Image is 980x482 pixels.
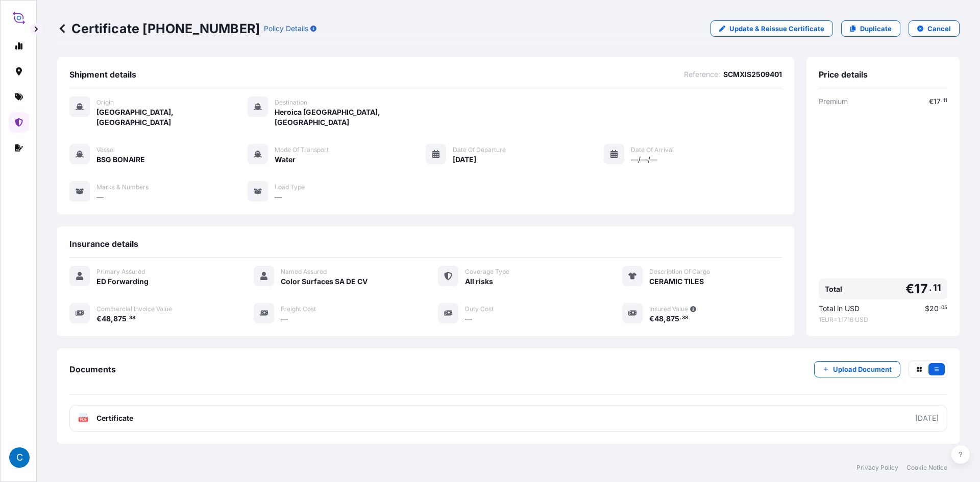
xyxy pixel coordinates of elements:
span: Total [825,284,842,294]
span: Insured Value [649,305,688,313]
span: Date of Arrival [631,146,674,154]
span: , [664,315,666,322]
button: Cancel [909,20,960,37]
text: PDF [80,418,87,421]
span: — [96,192,104,202]
span: [DATE] [453,155,476,165]
span: 38 [682,316,688,320]
p: Upload Document [833,364,892,374]
span: 11 [943,99,947,103]
span: 05 [941,306,947,310]
button: Upload Document [814,361,900,377]
span: [GEOGRAPHIC_DATA], [GEOGRAPHIC_DATA] [96,107,248,128]
span: C [16,452,23,463]
span: . [939,306,941,310]
span: Marks & Numbers [96,183,149,191]
span: 11 [933,285,941,291]
span: —/—/— [631,155,657,165]
a: PDFCertificate[DATE] [69,405,947,432]
span: Shipment details [69,69,136,80]
span: ED Forwarding [96,276,149,287]
span: Freight Cost [281,305,316,313]
span: € [96,315,102,322]
span: . [127,316,129,320]
span: — [281,314,288,324]
span: 20 [929,305,939,312]
span: € [905,283,914,295]
a: Update & Reissue Certificate [710,20,833,37]
span: Color Surfaces SA DE CV [281,276,367,287]
span: Load Type [275,183,305,191]
span: Price details [819,69,868,80]
span: $ [925,305,929,312]
span: Certificate [96,413,133,423]
div: [DATE] [915,413,939,423]
span: 1 EUR = 1.1716 USD [819,316,947,324]
p: Duplicate [860,23,892,34]
span: Reference : [684,69,720,80]
span: Mode of Transport [275,146,329,154]
span: — [465,314,472,324]
span: Destination [275,98,307,107]
span: , [111,315,113,322]
span: Vessel [96,146,115,154]
a: Cookie Notice [906,464,947,472]
span: All risks [465,276,493,287]
a: Duplicate [841,20,900,37]
span: — [275,192,282,202]
span: Documents [69,364,116,374]
span: 875 [666,315,679,322]
span: Description Of Cargo [649,268,710,276]
span: . [680,316,681,320]
span: CERAMIC TILES [649,276,704,287]
span: € [929,98,934,105]
span: 48 [102,315,111,322]
span: Named Assured [281,268,327,276]
a: Privacy Policy [856,464,898,472]
span: 38 [129,316,135,320]
span: 875 [113,315,127,322]
span: Total in USD [819,303,860,314]
span: . [941,99,943,103]
span: 17 [934,98,941,105]
p: Update & Reissue Certificate [729,23,824,34]
span: Heroica [GEOGRAPHIC_DATA], [GEOGRAPHIC_DATA] [275,107,426,128]
p: Cancel [927,23,951,34]
span: . [929,285,932,291]
span: Insurance details [69,239,138,249]
span: Premium [819,96,848,107]
span: SCMXIS2509401 [723,69,782,80]
span: € [649,315,654,322]
span: Commercial Invoice Value [96,305,172,313]
p: Certificate [PHONE_NUMBER] [57,20,260,37]
span: Duty Cost [465,305,494,313]
span: Primary Assured [96,268,145,276]
span: 48 [654,315,664,322]
span: Date of Departure [453,146,506,154]
span: 17 [914,283,927,295]
span: Origin [96,98,114,107]
span: Coverage Type [465,268,509,276]
p: Policy Details [264,23,308,34]
span: Water [275,155,296,165]
span: BSG BONAIRE [96,155,145,165]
